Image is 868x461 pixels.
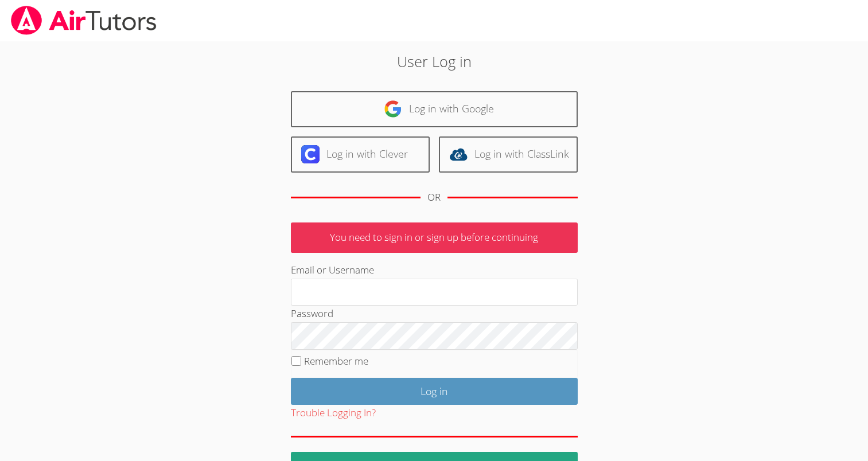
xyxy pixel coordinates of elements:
[301,145,320,163] img: clever-logo-6eab21bc6e7a338710f1a6ff85c0baf02591cd810cc4098c63d3a4b26e2feb20.svg
[10,6,158,35] img: airtutors_banner-c4298cdbf04f3fff15de1276eac7730deb9818008684d7c2e4769d2f7ddbe033.png
[304,354,368,368] label: Remember me
[439,136,578,173] a: Log in with ClassLink
[384,100,402,118] img: google-logo-50288ca7cdecda66e5e0955fdab243c47b7ad437acaf1139b6f446037453330a.svg
[449,145,468,163] img: classlink-logo-d6bb404cc1216ec64c9a2012d9dc4662098be43eaf13dc465df04b49fa7ab582.svg
[291,136,430,173] a: Log in with Clever
[291,307,333,320] label: Password
[427,189,441,206] div: OR
[291,263,374,276] label: Email or Username
[291,91,578,127] a: Log in with Google
[291,378,578,405] input: Log in
[200,50,668,72] h2: User Log in
[291,405,376,421] button: Trouble Logging In?
[291,222,578,253] p: You need to sign in or sign up before continuing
